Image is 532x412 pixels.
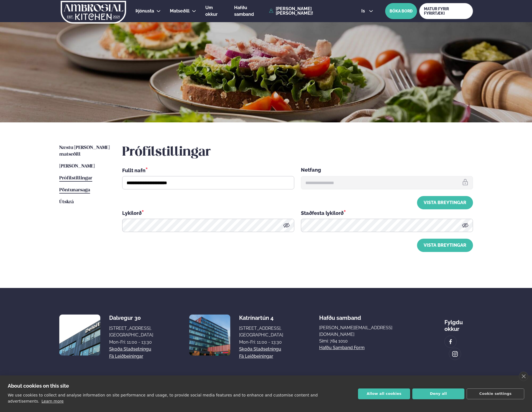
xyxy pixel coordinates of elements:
[59,199,74,205] a: Útskrá
[239,325,283,338] div: [STREET_ADDRESS], [GEOGRAPHIC_DATA]
[447,339,454,345] img: image alt
[319,344,365,351] a: Hafðu samband form
[205,4,225,18] a: Um okkur
[59,145,110,157] span: Næstu [PERSON_NAME] matseðill
[319,338,408,344] p: Sími: 784 1010
[412,388,464,399] button: Deny all
[42,399,64,403] a: Learn more
[122,209,294,217] div: Lykilorð
[449,348,461,360] a: image alt
[361,9,367,13] span: is
[59,164,95,169] span: [PERSON_NAME]
[444,315,473,332] div: Fylgdu okkur
[319,310,361,321] span: Hafðu samband
[319,325,408,338] a: [PERSON_NAME][EMAIL_ADDRESS][DOMAIN_NAME]
[357,9,378,13] button: is
[59,315,100,356] img: image alt
[239,315,283,321] div: Katrínartún 4
[452,351,458,357] img: image alt
[59,176,92,181] span: Prófílstillingar
[59,145,111,158] a: Næstu [PERSON_NAME] matseðill
[109,353,143,360] a: Fá leiðbeiningar
[109,346,151,352] a: Skoða staðsetningu
[135,8,154,14] span: Þjónusta
[301,167,473,174] div: Netfang
[8,393,318,403] p: We use cookies to collect and analyse information on site performance and usage, to provide socia...
[239,353,273,360] a: Fá leiðbeiningar
[239,346,281,352] a: Skoða staðsetningu
[170,8,190,14] a: Matseðill
[301,209,473,217] div: Staðfesta lykilorð
[234,4,266,18] a: Hafðu samband
[59,187,90,194] a: Pöntunarsaga
[234,5,254,17] span: Hafðu samband
[59,163,95,170] a: [PERSON_NAME]
[269,7,349,16] a: [PERSON_NAME] [PERSON_NAME]!
[59,175,92,182] a: Prófílstillingar
[170,8,190,14] span: Matseðill
[59,200,74,204] span: Útskrá
[109,325,153,338] div: [STREET_ADDRESS], [GEOGRAPHIC_DATA]
[358,388,410,399] button: Allow all cookies
[109,339,153,346] div: Mon-Fri: 11:00 - 13:30
[205,5,218,17] span: Um okkur
[8,383,69,389] strong: About cookies on this site
[59,188,90,192] span: Pöntunarsaga
[445,336,456,347] a: image alt
[419,3,473,19] a: MATUR FYRIR FYRIRTÆKI
[385,3,417,19] button: BÓKA BORÐ
[60,1,127,24] img: logo
[239,339,283,346] div: Mon-Fri: 11:00 - 13:30
[417,239,473,252] button: Vista breytingar
[417,196,473,209] button: Vista breytingar
[189,315,230,356] img: image alt
[109,315,153,321] div: Dalvegur 30
[519,372,528,381] a: close
[135,8,154,14] a: Þjónusta
[467,388,524,399] button: Cookie settings
[122,145,473,160] h2: Prófílstillingar
[122,167,294,174] div: Fullt nafn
